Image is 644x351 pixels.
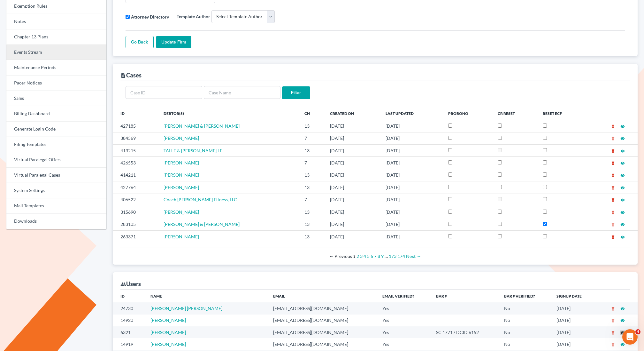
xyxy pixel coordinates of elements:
[325,194,381,206] td: [DATE]
[120,281,126,287] i: group
[268,338,377,350] td: [EMAIL_ADDRESS][DOMAIN_NAME]
[145,290,268,302] th: Name
[611,210,615,215] i: delete_forever
[150,317,186,323] a: [PERSON_NAME]
[164,209,199,215] span: [PERSON_NAME]
[611,172,615,178] a: delete_forever
[380,120,443,132] td: [DATE]
[380,132,443,144] td: [DATE]
[113,107,159,120] th: ID
[620,330,625,335] a: visibility
[499,315,551,326] td: No
[371,253,373,259] a: Page 6
[113,169,159,181] td: 414211
[164,185,199,190] a: [PERSON_NAME]
[325,169,381,181] td: [DATE]
[299,107,325,120] th: Ch
[377,326,431,338] td: Yes
[156,36,191,49] input: Update Firm
[377,315,431,326] td: Yes
[611,124,615,129] i: delete_forever
[493,107,537,120] th: CR Reset
[113,326,145,338] td: 6321
[611,307,615,311] i: delete_forever
[6,183,106,198] a: System Settings
[380,218,443,230] td: [DATE]
[299,169,325,181] td: 13
[620,197,625,202] a: visibility
[620,148,625,153] a: visibility
[6,106,106,122] a: Billing Dashboard
[367,253,370,259] a: Page 5
[6,91,106,106] a: Sales
[6,14,106,29] a: Notes
[620,123,625,129] a: visibility
[611,209,615,215] a: delete_forever
[6,122,106,137] a: Generate Login Code
[611,123,615,129] a: delete_forever
[325,107,381,120] th: Created On
[611,318,615,323] i: delete_forever
[611,222,615,227] i: delete_forever
[499,290,551,302] th: Bar # Verified?
[360,253,363,259] a: Page 3
[6,76,106,91] a: Pacer Notices
[551,315,597,326] td: [DATE]
[377,302,431,314] td: Yes
[299,230,325,243] td: 13
[268,290,377,302] th: Email
[164,160,199,165] a: [PERSON_NAME]
[299,218,325,230] td: 13
[299,157,325,169] td: 7
[113,315,145,326] td: 14920
[611,331,615,335] i: delete_forever
[620,341,625,347] a: visibility
[6,168,106,183] a: Virtual Paralegal Cases
[611,234,615,239] a: delete_forever
[126,86,202,99] input: Case ID
[397,253,405,259] a: Page 174
[611,186,615,190] i: delete_forever
[538,107,586,120] th: Reset ECF
[113,290,145,302] th: ID
[620,172,625,178] a: visibility
[120,73,126,78] i: description
[204,86,280,99] input: Case Name
[620,331,625,335] i: visibility
[325,218,381,230] td: [DATE]
[499,326,551,338] td: No
[113,338,145,350] td: 14919
[6,137,106,152] a: Filing Templates
[299,194,325,206] td: 7
[551,290,597,302] th: Signup Date
[620,186,625,190] i: visibility
[6,152,106,168] a: Virtual Paralegal Offers
[385,253,388,259] span: …
[325,132,381,144] td: [DATE]
[164,221,240,227] a: [PERSON_NAME] & [PERSON_NAME]
[551,326,597,338] td: [DATE]
[6,45,106,60] a: Events Stream
[611,160,615,165] a: delete_forever
[6,60,106,76] a: Maintenance Periods
[164,148,222,153] span: TAI LE & [PERSON_NAME] LE
[380,181,443,194] td: [DATE]
[374,253,377,259] a: Page 7
[380,157,443,169] td: [DATE]
[611,341,615,347] a: delete_forever
[611,136,615,141] i: delete_forever
[611,161,615,165] i: delete_forever
[381,253,384,259] a: Page 9
[551,338,597,350] td: [DATE]
[406,253,421,259] a: Next page
[164,123,240,129] span: [PERSON_NAME] & [PERSON_NAME]
[164,135,199,141] span: [PERSON_NAME]
[164,234,199,239] span: [PERSON_NAME]
[325,206,381,218] td: [DATE]
[611,149,615,153] i: delete_forever
[126,36,154,49] a: Go Back
[443,107,493,120] th: ProBono
[120,280,141,288] div: Users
